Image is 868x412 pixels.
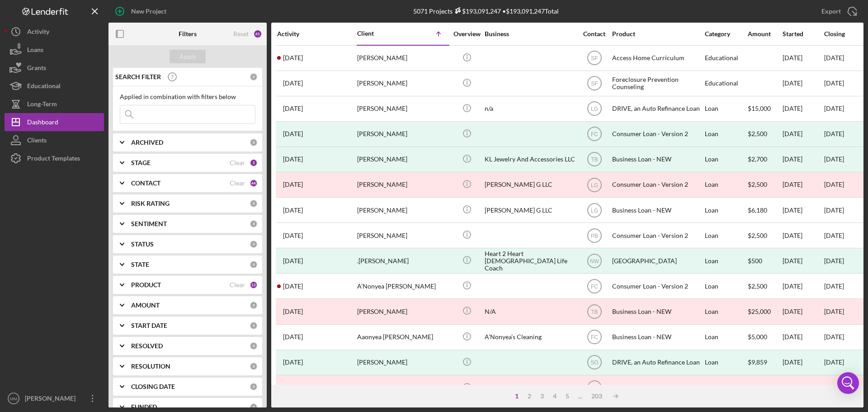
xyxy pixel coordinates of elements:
div: 5071 Projects • $193,091,247 Total [413,7,559,15]
div: Apply [179,50,196,63]
div: 2 [523,393,536,400]
text: LG [590,106,598,112]
div: [DATE] [783,97,823,121]
b: CONTACT [131,180,160,187]
div: [PERSON_NAME] [23,389,81,410]
div: [DATE] [783,274,823,298]
a: Clients [5,131,104,149]
span: $15,000 [748,104,771,112]
div: DRIVE, an Auto Refinance Loan [612,350,703,374]
button: Product Templates [5,149,104,167]
div: 3 [536,393,548,400]
div: 0 [250,362,258,370]
div: [PERSON_NAME] [357,350,448,374]
div: $35,000 [748,376,782,400]
b: Filters [179,30,197,38]
time: [DATE] [824,54,844,62]
div: 0 [250,383,258,391]
b: SENTIMENT [131,220,167,227]
time: [DATE] [824,206,844,214]
div: $2,500 [748,173,782,197]
div: Afrizen Creatives [485,376,575,400]
div: Started [783,30,823,38]
div: Product Templates [27,149,80,170]
a: Dashboard [5,113,104,131]
div: Loan [705,97,747,121]
div: $193,091,247 [453,7,501,15]
div: [PERSON_NAME] G LLC [485,173,575,197]
div: 0 [250,301,258,309]
time: 2022-07-25 20:08 [283,257,303,265]
time: 2025-02-18 20:21 [283,181,303,188]
div: [DATE] [783,350,823,374]
text: SO [590,360,598,366]
div: Overview [450,30,484,38]
time: 2024-01-12 23:07 [283,105,303,112]
button: Loans [5,41,104,59]
button: Educational [5,77,104,95]
div: Business [485,30,575,38]
div: [DATE] [824,359,844,366]
text: SF [591,81,598,87]
div: 0 [250,199,258,208]
div: A’Nonyea [PERSON_NAME] [357,274,448,298]
div: Activity [277,30,356,38]
b: STATE [131,261,149,268]
time: [DATE] [824,282,844,290]
div: Reset [233,30,249,38]
div: Grants [27,59,46,79]
a: Activity [5,23,104,41]
time: [DATE] [824,232,844,239]
div: 61 [253,29,262,38]
a: Grants [5,59,104,77]
div: N/A [485,299,575,323]
div: [DATE] [783,71,823,95]
time: 2025-05-16 17:44 [283,232,303,239]
text: LG [590,182,598,188]
div: [DATE] [783,173,823,197]
time: 2024-05-22 15:13 [283,130,303,137]
div: Clear [230,281,245,289]
text: NW [590,258,599,264]
text: FC [591,131,598,137]
div: 4 [548,393,561,400]
div: Heart 2 Heart [DEMOGRAPHIC_DATA] Life Coach [485,249,575,273]
div: 0 [250,138,258,147]
div: 0 [250,403,258,411]
div: [PERSON_NAME] [357,122,448,146]
div: Business Loan - NEW [612,198,703,222]
text: FC [591,334,598,341]
div: [PERSON_NAME] [357,223,448,247]
div: 1 [510,393,523,400]
div: Open Intercom Messenger [837,372,859,394]
div: Loan [705,350,747,374]
div: Dashboard [27,113,58,133]
text: SF [591,55,598,62]
div: [PERSON_NAME] [357,147,448,171]
div: Activity [27,23,49,43]
time: 2024-06-14 02:22 [283,283,303,290]
time: 2024-02-27 13:56 [283,156,303,163]
b: RISK RATING [131,200,170,207]
b: RESOLVED [131,342,163,350]
div: [PERSON_NAME] [357,299,448,323]
div: n/a [485,97,575,121]
time: 2024-05-14 22:32 [283,54,303,62]
div: [DATE] [783,46,823,70]
time: 2 weeks ago [824,384,858,391]
time: 2025-03-04 05:03 [283,207,303,214]
b: START DATE [131,322,167,329]
div: KL Jewelry And Accessories LLC [485,147,575,171]
div: 0 [250,342,258,350]
div: Consumer Loan - Version 2 [612,122,703,146]
div: Foreclosure Prevention Counseling [612,71,703,95]
time: [DATE] [824,180,844,188]
div: 5 [561,393,574,400]
span: $6,180 [748,206,767,214]
div: [DATE] [783,122,823,146]
div: Loans [27,41,43,61]
time: 2024-06-12 16:36 [283,80,303,87]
